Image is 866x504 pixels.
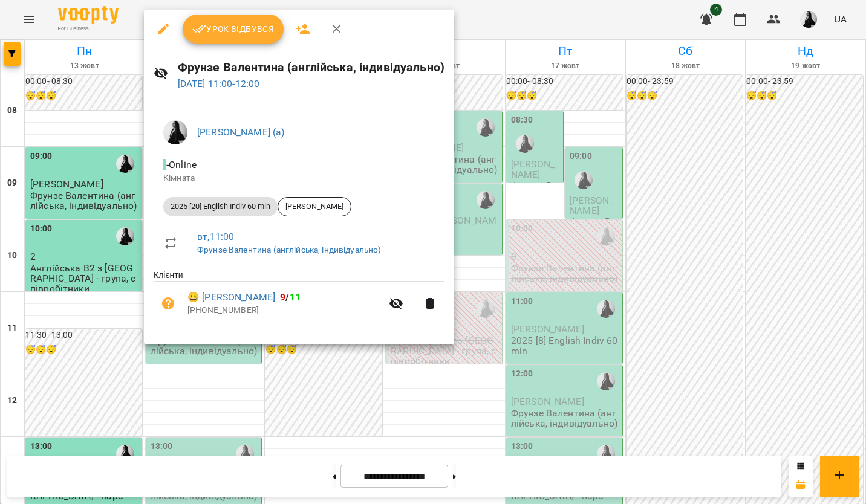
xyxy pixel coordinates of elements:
span: 2025 [20] English Indiv 60 min [163,201,278,212]
img: a8a45f5fed8cd6bfe970c81335813bd9.jpg [163,120,187,144]
span: Урок відбувся [192,22,275,36]
a: [PERSON_NAME] (а) [197,126,285,138]
span: 11 [290,291,301,303]
ul: Клієнти [154,269,444,329]
span: [PERSON_NAME] [278,201,351,212]
a: Фрунзе Валентина (англійська, індивідуально) [197,245,381,254]
p: Кімната [163,172,435,184]
p: [PHONE_NUMBER] [187,305,382,317]
a: [DATE] 11:00-12:00 [178,78,260,89]
span: 9 [280,291,285,303]
span: - Online [163,159,199,170]
h6: Фрунзе Валентина (англійська, індивідуально) [178,58,444,77]
div: [PERSON_NAME] [278,197,351,216]
button: Урок відбувся [183,15,284,44]
a: 😀 [PERSON_NAME] [187,290,275,305]
a: вт , 11:00 [197,231,234,242]
b: / [280,291,301,303]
